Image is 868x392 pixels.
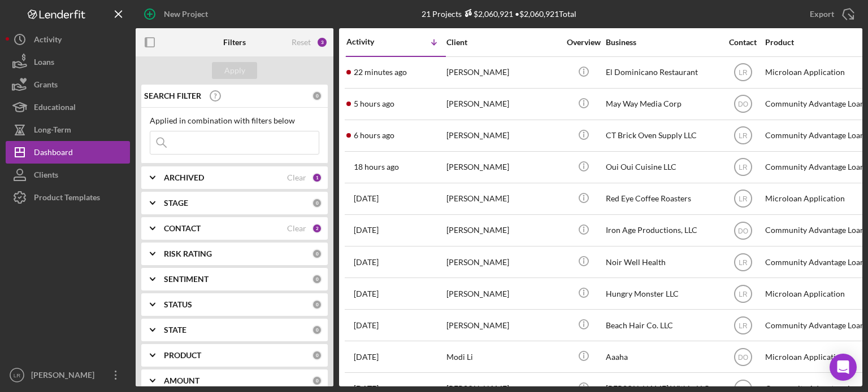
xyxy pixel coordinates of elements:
div: [PERSON_NAME] [446,152,559,182]
b: SEARCH FILTER [144,91,201,100]
text: LR [14,372,20,378]
text: LR [739,164,748,171]
div: 0 [312,299,322,310]
b: RISK RATING [164,249,212,258]
div: Loans [34,51,54,76]
div: Aaaha [606,342,719,372]
text: LR [739,132,748,140]
time: 2025-09-30 20:04 [354,194,379,203]
b: ARCHIVED [164,173,204,182]
div: Beach Hair Co. LLC [606,310,719,340]
text: LR [739,290,748,298]
text: LR [739,69,748,77]
div: El Dominicano Restaurant [606,58,719,87]
div: Grants [34,73,58,99]
time: 2025-10-01 15:06 [354,99,394,108]
div: Open Intercom Messenger [830,354,857,381]
div: Hungry Monster LLC [606,279,719,309]
div: Educational [34,96,76,121]
div: New Project [164,3,208,25]
div: [PERSON_NAME] [446,279,559,309]
div: Noir Well Health [606,247,719,277]
div: Product Templates [34,186,100,212]
button: Product Templates [6,186,130,209]
div: Clients [34,164,58,189]
div: 0 [312,249,322,259]
div: [PERSON_NAME] [446,310,559,340]
div: May Way Media Corp [606,89,719,119]
div: CT Brick Oven Supply LLC [606,121,719,151]
div: Activity [346,37,396,46]
b: STAGE [164,199,188,208]
button: Clients [6,164,130,186]
time: 2025-09-26 16:10 [354,289,379,298]
button: Loans [6,51,130,73]
div: Red Eye Coffee Roasters [606,184,719,214]
div: Iron Age Productions, LLC [606,215,719,245]
time: 2025-10-01 19:45 [354,68,407,77]
div: [PERSON_NAME] [446,58,559,87]
div: [PERSON_NAME] [446,121,559,151]
div: 0 [312,198,322,208]
time: 2025-09-23 01:33 [354,353,379,362]
div: Clear [287,224,306,233]
text: LR [739,321,748,329]
button: Dashboard [6,141,130,164]
div: Client [446,38,559,47]
div: Clear [287,173,306,182]
b: STATE [164,325,186,334]
div: [PERSON_NAME] [446,184,559,214]
button: Apply [212,62,257,79]
button: Grants [6,73,130,96]
div: 2 [312,223,322,234]
div: 3 [316,37,328,48]
b: Filters [223,38,246,47]
div: Long-Term [34,118,71,144]
div: Dashboard [34,141,73,166]
text: DO [738,227,748,235]
button: Educational [6,96,130,118]
div: 0 [312,350,322,360]
div: Business [606,38,719,47]
div: Apply [224,62,245,79]
div: Oui Oui Cuisine LLC [606,152,719,182]
div: Overview [562,38,605,47]
div: [PERSON_NAME] [446,247,559,277]
time: 2025-10-01 14:08 [354,131,394,140]
div: 0 [312,91,322,101]
div: [PERSON_NAME] [446,215,559,245]
time: 2025-09-29 19:18 [354,226,379,235]
div: Reset [292,38,311,47]
div: 21 Projects • $2,060,921 Total [422,9,576,19]
b: AMOUNT [164,376,199,385]
div: [PERSON_NAME] [28,364,102,389]
div: 1 [312,173,322,183]
button: LR[PERSON_NAME] [6,364,130,386]
div: Modi Li [446,342,559,372]
button: New Project [136,3,219,25]
time: 2025-09-26 03:52 [354,321,379,330]
b: PRODUCT [164,351,201,360]
b: CONTACT [164,224,201,233]
a: Long-Term [6,118,130,141]
b: STATUS [164,300,192,309]
div: Applied in combination with filters below [150,116,319,125]
text: DO [738,100,748,108]
div: 0 [312,325,322,335]
button: Activity [6,28,130,51]
div: Export [810,3,834,25]
text: LR [739,258,748,266]
div: 0 [312,376,322,386]
button: Export [798,3,862,25]
div: 0 [312,274,322,284]
text: LR [739,195,748,203]
div: Contact [722,38,764,47]
text: DO [738,353,748,361]
time: 2025-10-01 01:51 [354,162,399,171]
